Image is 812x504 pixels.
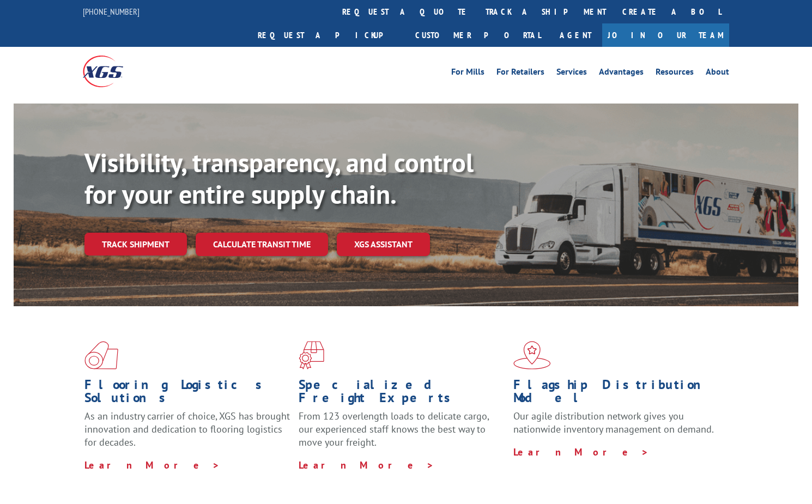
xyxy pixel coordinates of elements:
a: Learn More > [84,459,220,471]
a: Agent [549,23,602,47]
a: [PHONE_NUMBER] [83,6,140,17]
a: Calculate transit time [196,233,328,256]
span: As an industry carrier of choice, XGS has brought innovation and dedication to flooring logistics... [84,410,290,448]
img: xgs-icon-flagship-distribution-model-red [513,341,551,369]
a: About [706,68,729,80]
a: Learn More > [513,446,649,458]
a: Join Our Team [602,23,729,47]
a: Resources [656,68,694,80]
b: Visibility, transparency, and control for your entire supply chain. [84,145,474,211]
p: From 123 overlength loads to delicate cargo, our experienced staff knows the best way to move you... [299,410,505,458]
span: Our agile distribution network gives you nationwide inventory management on demand. [513,410,714,435]
h1: Flagship Distribution Model [513,378,719,410]
h1: Specialized Freight Experts [299,378,505,410]
a: Advantages [599,68,644,80]
a: Track shipment [84,233,187,256]
a: Services [556,68,587,80]
h1: Flooring Logistics Solutions [84,378,290,410]
a: For Mills [451,68,484,80]
a: XGS ASSISTANT [337,233,430,256]
a: For Retailers [496,68,544,80]
img: xgs-icon-focused-on-flooring-red [299,341,324,369]
img: xgs-icon-total-supply-chain-intelligence-red [84,341,118,369]
a: Customer Portal [407,23,549,47]
a: Learn More > [299,459,434,471]
a: Request a pickup [250,23,407,47]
